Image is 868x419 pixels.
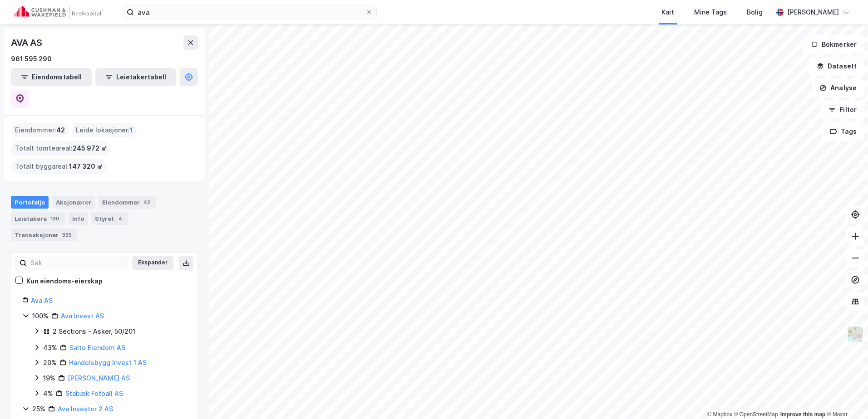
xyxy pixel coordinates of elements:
div: Leietakere [11,212,65,225]
div: AVA AS [11,35,44,50]
div: 2 Sections - Asker, 50/201 [53,326,135,337]
div: Eiendommer : [11,123,69,137]
div: Aksjonærer [52,196,95,209]
input: Søk [27,256,126,270]
div: Transaksjoner [11,229,77,241]
div: 20% [43,357,57,368]
div: Totalt tomteareal : [11,141,111,156]
a: OpenStreetMap [734,411,778,418]
div: Styret [91,212,128,225]
div: 19% [43,373,55,384]
div: Kontrollprogram for chat [823,375,868,419]
div: 4 [116,214,125,223]
div: 4% [43,388,53,399]
a: [PERSON_NAME] AS [68,374,130,382]
div: 961 595 290 [11,54,52,64]
a: Salto Eiendom AS [69,344,125,351]
a: Handelsbygg Invest 1 AS [69,359,147,366]
a: Mapbox [707,411,732,418]
a: Ava Invest AS [61,312,104,320]
button: Datasett [809,57,864,75]
span: 42 [56,125,65,136]
div: Leide lokasjoner : [72,123,137,137]
input: Søk på adresse, matrikkel, gårdeiere, leietakere eller personer [134,5,365,19]
div: 100% [32,311,49,322]
span: 245 972 ㎡ [73,143,107,154]
button: Ekspander [132,256,173,270]
button: Leietakertabell [95,68,176,86]
button: Bokmerker [803,35,864,54]
div: Portefølje [11,196,49,209]
a: Stabæk Fotball AS [65,390,123,397]
div: Kart [661,7,674,18]
button: Filter [821,101,864,119]
div: 43% [43,342,57,353]
iframe: Chat Widget [823,375,868,419]
span: 147 320 ㎡ [69,161,103,172]
div: [PERSON_NAME] [787,7,839,18]
button: Eiendomstabell [11,68,92,86]
span: 1 [130,125,133,136]
a: Ava Investor 2 AS [58,405,113,413]
div: Totalt byggareal : [11,159,107,174]
div: 335 [60,230,74,239]
a: Improve this map [780,411,825,418]
img: cushman-wakefield-realkapital-logo.202ea83816669bd177139c58696a8fa1.svg [15,6,101,19]
img: Z [847,326,864,343]
div: 25% [32,404,45,414]
a: Ava AS [31,297,53,304]
div: Info [69,212,88,225]
button: Tags [822,122,864,141]
div: 42 [142,198,152,207]
div: 130 [49,214,61,223]
div: Eiendommer [99,196,156,209]
div: Mine Tags [694,7,727,18]
div: Kun eiendoms-eierskap [26,276,103,287]
div: Bolig [747,7,763,18]
button: Analyse [812,79,864,97]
